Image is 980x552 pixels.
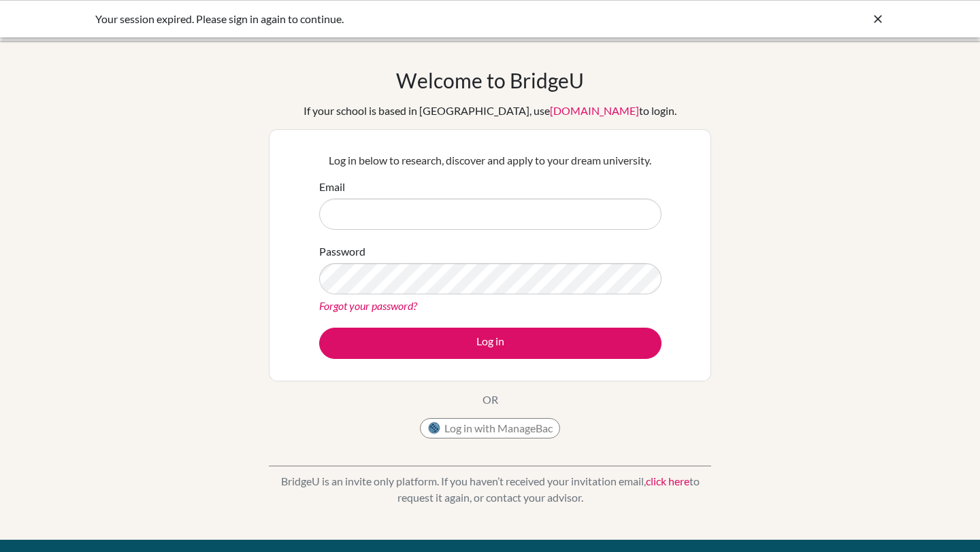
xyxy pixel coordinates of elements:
h1: Welcome to BridgeU [396,68,584,92]
a: [DOMAIN_NAME] [550,104,639,117]
div: If your school is based in [GEOGRAPHIC_DATA], use to login. [304,103,676,119]
a: click here [646,475,689,487]
div: Your session expired. Please sign in again to continue. [95,11,681,27]
label: Email [319,179,345,195]
p: BridgeU is an invite only platform. If you haven’t received your invitation email, to request it ... [269,473,711,506]
button: Log in [319,328,661,359]
p: OR [483,392,498,408]
p: Log in below to research, discover and apply to your dream university. [319,152,661,169]
button: Log in with ManageBac [420,418,560,438]
a: Forgot your password? [319,299,417,312]
label: Password [319,243,365,260]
